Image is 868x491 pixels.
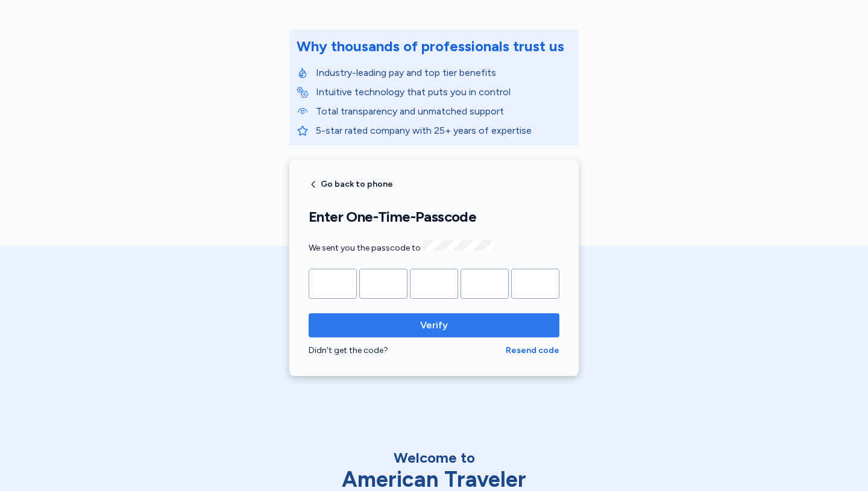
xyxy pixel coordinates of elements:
p: Total transparency and unmatched support [316,104,571,119]
input: Please enter OTP character 3 [410,269,458,299]
button: Go back to phone [309,180,393,189]
p: 5-star rated company with 25+ years of expertise [316,124,571,138]
button: Verify [309,313,559,337]
div: Why thousands of professionals trust us [297,37,564,56]
p: Industry-leading pay and top tier benefits [316,66,571,80]
input: Please enter OTP character 5 [511,269,559,299]
div: Welcome to [307,448,561,468]
span: Verify [420,318,448,333]
span: We sent you the passcode to [309,243,494,253]
button: Resend code [506,345,559,357]
input: Please enter OTP character 2 [359,269,407,299]
input: Please enter OTP character 4 [461,269,509,299]
input: Please enter OTP character 1 [309,269,357,299]
div: Didn't get the code? [309,345,506,357]
h1: Enter One-Time-Passcode [309,208,559,226]
span: Go back to phone [321,180,393,189]
p: Intuitive technology that puts you in control [316,85,571,99]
